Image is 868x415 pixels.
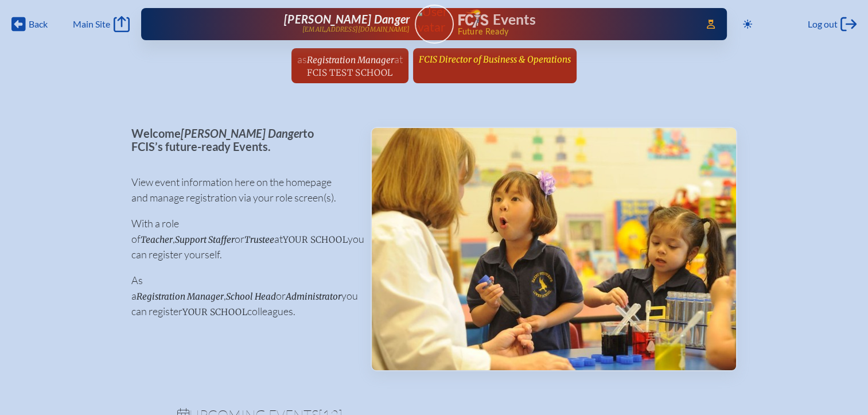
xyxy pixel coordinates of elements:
[137,291,224,302] span: Registration Manager
[457,28,690,36] span: Future Ready
[372,128,736,370] img: Events
[141,234,173,245] span: Teacher
[286,291,341,302] span: Administrator
[131,174,352,205] p: View event information here on the homepage and manage registration via your role screen(s).
[458,9,691,36] div: FCIS Events — Future ready
[175,234,235,245] span: Support Staffer
[244,234,274,245] span: Trustee
[131,216,352,262] p: With a role of , or at you can register yourself.
[293,48,407,83] a: asRegistration ManageratFCIS Test School
[182,307,247,317] span: your school
[131,273,352,319] p: As a , or you can register colleagues.
[226,291,276,302] span: School Head
[29,18,48,30] span: Back
[419,54,571,65] span: FCIS Director of Business & Operations
[410,4,458,34] img: User Avatar
[414,48,575,70] a: FCIS Director of Business & Operations
[808,18,838,30] span: Log out
[307,55,394,65] span: Registration Manager
[307,67,392,78] span: FCIS Test School
[131,127,352,153] p: Welcome to FCIS’s future-ready Events.
[302,26,410,33] p: [EMAIL_ADDRESS][DOMAIN_NAME]
[283,234,348,245] span: your school
[73,16,129,32] a: Main Site
[394,53,403,65] span: at
[73,18,110,30] span: Main Site
[415,5,454,44] a: User Avatar
[178,13,410,36] a: [PERSON_NAME] Danger[EMAIL_ADDRESS][DOMAIN_NAME]
[284,12,410,26] span: [PERSON_NAME] Danger
[297,53,307,65] span: as
[181,126,303,140] span: [PERSON_NAME] Danger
